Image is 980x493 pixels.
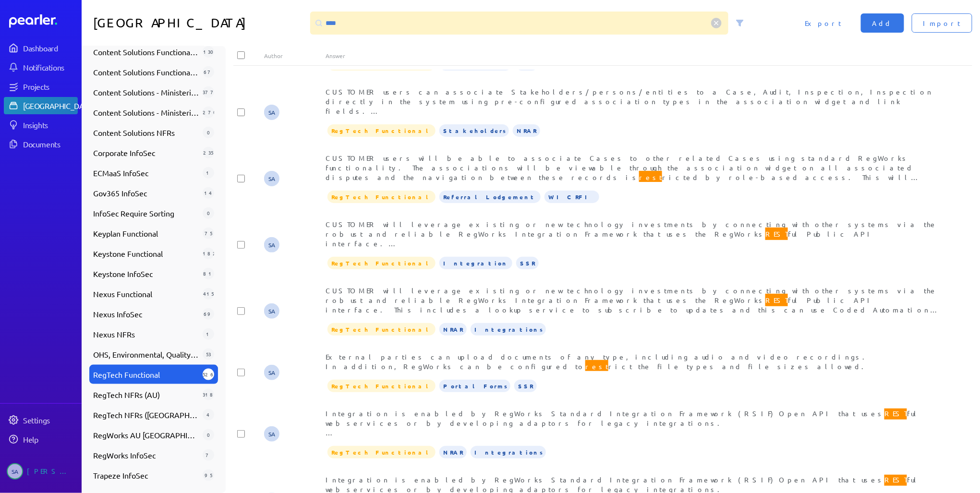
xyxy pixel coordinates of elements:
[327,446,436,458] span: RegTech Functional
[872,18,893,28] span: Add
[439,191,541,203] span: Referral Lodgement
[23,43,77,53] div: Dashboard
[203,107,214,118] div: 270
[203,248,214,259] div: 182
[264,303,279,319] span: Steve Ackermann
[23,434,77,444] div: Help
[471,323,546,336] span: Integrations
[326,87,940,242] span: CUSTOMER users can associate Stakeholders/persons/entities to a Case, Audit, Inspection, Inspecti...
[327,380,436,392] span: RegTech Functional
[203,228,214,239] div: 75
[23,415,77,425] div: Settings
[203,449,214,461] div: 7
[264,52,326,60] div: Author
[93,86,199,98] span: Content Solutions - Ministerials - Functional
[203,308,214,320] div: 69
[93,369,199,380] span: RegTech Functional
[23,101,95,110] div: [GEOGRAPHIC_DATA]
[203,409,214,421] div: 4
[93,288,199,300] span: Nexus Functional
[93,449,199,461] span: RegWorks InfoSec
[203,268,214,279] div: 81
[4,116,78,133] a: Insights
[439,380,510,392] span: Portal Forms
[326,352,871,373] span: External parties can upload documents of any type, including audio and video recordings. In addit...
[326,220,941,325] span: CUSTOMER will leverage existing or new technology investments by connecting with other systems vi...
[264,105,279,120] span: Steve Ackermann
[93,328,199,340] span: Nexus NFRs
[264,171,279,186] span: Steve Ackermann
[93,187,199,199] span: Gov365 InfoSec
[544,191,599,203] span: WIC RFI
[513,124,540,137] span: NRAR
[514,380,537,392] span: SSR
[585,360,608,373] span: rest
[326,286,939,352] span: CUSTOMER will leverage existing or new technology investments by connecting with other systems vi...
[471,446,546,458] span: Integrations
[923,18,961,28] span: Import
[23,82,77,91] div: Projects
[912,13,972,33] button: Import
[203,369,214,380] div: 526
[23,139,77,149] div: Documents
[326,52,941,60] div: Answer
[264,365,279,380] span: Steve Ackermann
[203,389,214,400] div: 318
[4,97,78,114] a: [GEOGRAPHIC_DATA]
[439,323,467,336] span: NRAR
[203,147,214,158] div: 235
[4,459,78,483] a: SA[PERSON_NAME]
[884,473,907,486] span: REST
[4,59,78,76] a: Notifications
[805,18,842,28] span: Export
[516,257,539,269] span: SSR
[93,207,199,219] span: InfoSec Require Sorting
[765,294,788,306] span: REST
[203,66,214,78] div: 67
[203,127,214,138] div: 0
[93,308,199,320] span: Nexus InfoSec
[27,463,75,480] div: [PERSON_NAME]
[861,13,904,33] button: Add
[93,12,306,35] h1: [GEOGRAPHIC_DATA]
[327,124,436,137] span: RegTech Functional
[4,411,78,429] a: Settings
[264,237,279,253] span: Steve Ackermann
[93,66,199,78] span: Content Solutions Functional w/Images (Old _ For Review)
[439,257,512,269] span: Integration
[93,228,199,239] span: Keyplan Functional
[439,446,467,458] span: NRAR
[23,120,77,130] div: Insights
[203,328,214,340] div: 1
[203,46,214,58] div: 130
[93,469,199,481] span: Trapeze InfoSec
[93,349,199,360] span: OHS, Environmental, Quality, Ethical Dealings
[4,39,78,57] a: Dashboard
[793,13,853,33] button: Export
[203,187,214,199] div: 14
[93,389,199,400] span: RegTech NFRs (AU)
[93,147,199,158] span: Corporate InfoSec
[93,107,199,118] span: Content Solutions - Ministerials - Non Functional
[884,407,907,420] span: REST
[4,78,78,95] a: Projects
[93,127,199,138] span: Content Solutions NFRs
[4,135,78,153] a: Documents
[203,288,214,300] div: 415
[93,409,199,421] span: RegTech NFRs ([GEOGRAPHIC_DATA])
[4,431,78,448] a: Help
[7,463,23,480] span: Steve Ackermann
[203,349,214,360] div: 53
[439,124,509,137] span: Stakeholders
[327,323,436,336] span: RegTech Functional
[327,191,436,203] span: RegTech Functional
[203,86,214,98] div: 377
[203,167,214,179] div: 1
[93,167,199,179] span: ECMaaS InfoSec
[327,257,436,269] span: RegTech Functional
[93,248,199,259] span: Keystone Functional
[264,426,279,442] span: Steve Ackermann
[203,429,214,441] div: 0
[639,171,662,183] span: rest
[326,154,938,220] span: CUSTOMER users will be able to associate Cases to other related Cases using standard RegWorks fun...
